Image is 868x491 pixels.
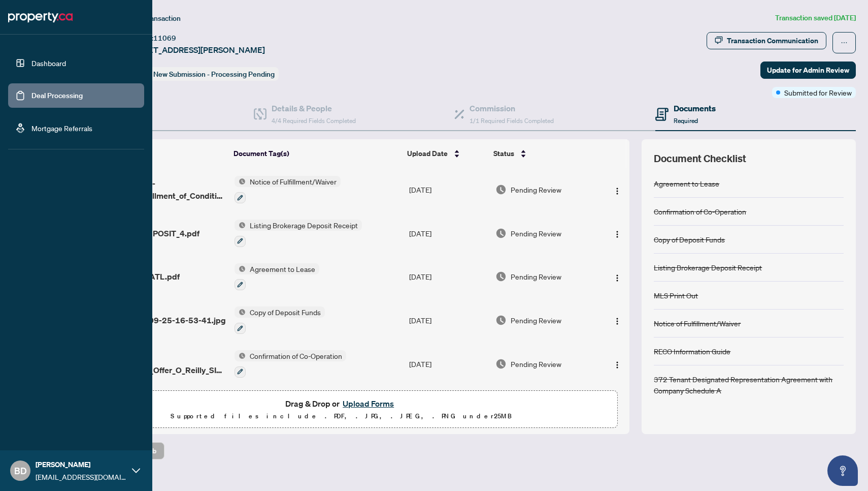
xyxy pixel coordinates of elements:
span: Status [493,148,514,159]
div: Agreement to Lease [654,178,719,189]
div: 372 Tenant Designated Representation Agreement with Company Schedule A [654,374,844,396]
h4: Commission [470,102,554,114]
span: Pending Review [511,184,561,195]
span: 11069 [153,34,176,43]
div: RECO Information Guide [654,346,730,357]
img: Document Status [495,228,507,239]
h4: Details & People [272,102,356,114]
img: Document Status [495,184,507,195]
a: Mortgage Referrals [31,124,92,133]
span: Pending Review [511,271,561,282]
img: Logo [613,230,621,238]
span: Required [674,117,698,125]
span: Upload Date [407,148,448,159]
span: 4/4 Required Fields Completed [272,117,356,125]
div: Notice of Fulfillment/Waiver [654,318,741,329]
button: Open asap [827,455,858,486]
button: Transaction Communication [707,32,826,49]
span: View Transaction [126,14,181,23]
span: Copy of Deposit Funds [246,306,325,318]
span: Pending Review [511,315,561,326]
button: Logo [609,225,625,241]
span: Update for Admin Review [767,62,849,78]
span: Submitted for Review [784,87,852,98]
button: Logo [609,181,625,198]
span: BD [14,464,27,478]
span: [STREET_ADDRESS][PERSON_NAME] [126,44,265,56]
img: Status Icon [235,350,246,361]
button: Update for Admin Review [760,62,856,79]
div: Confirmation of Co-Operation [654,206,746,217]
img: logo [8,9,73,25]
th: Document Tag(s) [229,139,403,168]
th: Upload Date [403,139,489,168]
span: New Submission - Processing Pending [153,70,275,79]
article: Transaction saved [DATE] [775,12,856,24]
span: 1/1 Required Fields Completed [470,117,554,125]
span: Listing Brokerage Deposit Receipt [246,220,362,231]
th: (8) File Name [91,139,230,168]
span: Notice of Fulfillment/Waiver [246,176,341,187]
span: ellipsis [841,39,848,46]
td: [DATE] [405,342,491,386]
span: [PERSON_NAME] [36,459,127,470]
div: MLS Print Out [654,290,698,301]
img: Document Status [495,315,507,326]
td: [DATE] [405,168,491,211]
button: Logo [609,312,625,328]
div: Status: [126,67,279,81]
th: Status [489,139,596,168]
span: PHOTO-2025-09-25-16-53-41.jpg [95,314,226,326]
span: [EMAIL_ADDRESS][DOMAIN_NAME] [36,471,127,482]
span: Drag & Drop orUpload FormsSupported files include .PDF, .JPG, .JPEG, .PNG under25MB [65,391,617,428]
span: Pending Review [511,358,561,370]
button: Logo [609,268,625,285]
button: Logo [609,356,625,372]
span: Signed Back Seller_Counter_Offer_O_Reilly_SIGNED-2.pdf [95,352,226,376]
img: Status Icon [235,263,246,274]
img: Logo [613,317,621,325]
button: Status IconAgreement to Lease [235,263,319,291]
img: Logo [613,361,621,369]
span: Drag & Drop or [285,397,397,410]
h4: Documents [674,102,716,114]
button: Status IconListing Brokerage Deposit Receipt [235,220,362,247]
span: Agreement to Lease [246,263,319,274]
div: Transaction Communication [727,33,818,49]
td: [DATE] [405,298,491,342]
td: [DATE] [405,211,491,255]
button: Status IconNotice of Fulfillment/Waiver [235,176,341,203]
img: Logo [613,187,621,195]
img: Logo [613,274,621,282]
img: Status Icon [235,306,246,318]
button: Status IconConfirmation of Co-Operation [235,350,346,378]
button: Upload Forms [340,397,397,410]
img: Status Icon [235,176,246,187]
span: Confirmation of Co-Operation [246,350,346,361]
div: Listing Brokerage Deposit Receipt [654,262,762,273]
a: Deal Processing [31,91,83,100]
td: [DATE] [405,255,491,299]
img: Document Status [495,358,507,370]
img: Document Status [495,271,507,282]
img: Status Icon [235,220,246,231]
span: Pending Review [511,228,561,239]
span: _Ontario__124_-_Notice_of_Fulfillment_of_Condition.pdf [95,177,226,202]
button: Status IconCopy of Deposit Funds [235,306,325,334]
a: Dashboard [31,58,66,68]
div: Copy of Deposit Funds [654,234,725,245]
p: Supported files include .PDF, .JPG, .JPEG, .PNG under 25 MB [72,410,611,422]
span: Document Checklist [654,151,746,166]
